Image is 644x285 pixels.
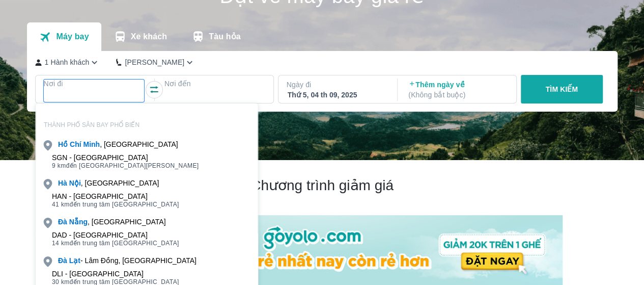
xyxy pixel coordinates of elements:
div: HAN - [GEOGRAPHIC_DATA] [52,192,179,200]
b: Lạt [69,256,80,265]
button: TÌM KIẾM [521,75,603,103]
h2: Chương trình giảm giá [81,176,563,195]
span: đến trung tâm [GEOGRAPHIC_DATA] [52,239,179,247]
span: đến [GEOGRAPHIC_DATA][PERSON_NAME] [52,162,199,170]
p: Thêm ngày về [408,80,507,100]
p: Nơi đến [164,79,265,89]
div: Thứ 5, 04 th 09, 2025 [288,90,386,100]
p: Tàu hỏa [209,32,241,42]
div: DLI - [GEOGRAPHIC_DATA] [52,270,179,278]
b: Hà [58,179,67,187]
p: Máy bay [56,32,89,42]
b: Chí [70,140,81,148]
button: 1 Hành khách [35,57,100,68]
div: transportation tabs [27,22,253,51]
span: đến trung tâm [GEOGRAPHIC_DATA] [52,200,179,209]
div: - Lâm Đồng, [GEOGRAPHIC_DATA] [58,255,197,266]
b: Hồ [58,140,68,148]
div: , [GEOGRAPHIC_DATA] [58,139,178,149]
span: 14 km [52,240,70,247]
p: 1 Hành khách [45,57,90,67]
b: Minh [83,140,100,148]
b: Đà [58,256,67,265]
b: Đà [58,218,67,226]
p: TÌM KIẾM [545,84,578,94]
div: DAD - [GEOGRAPHIC_DATA] [52,231,179,239]
b: Nội [69,179,81,187]
div: SGN - [GEOGRAPHIC_DATA] [52,153,199,162]
span: 41 km [52,201,70,208]
p: THÀNH PHỐ SÂN BAY PHỔ BIẾN [36,121,258,129]
b: Nẵng [69,218,88,226]
p: Xe khách [131,32,167,42]
button: [PERSON_NAME] [116,57,195,68]
div: , [GEOGRAPHIC_DATA] [58,217,166,227]
p: Nơi đi [44,79,145,89]
p: ( Không bắt buộc ) [408,90,507,100]
p: [PERSON_NAME] [125,57,184,67]
span: 9 km [52,162,66,169]
div: , [GEOGRAPHIC_DATA] [58,178,159,188]
p: Ngày đi [287,80,387,90]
